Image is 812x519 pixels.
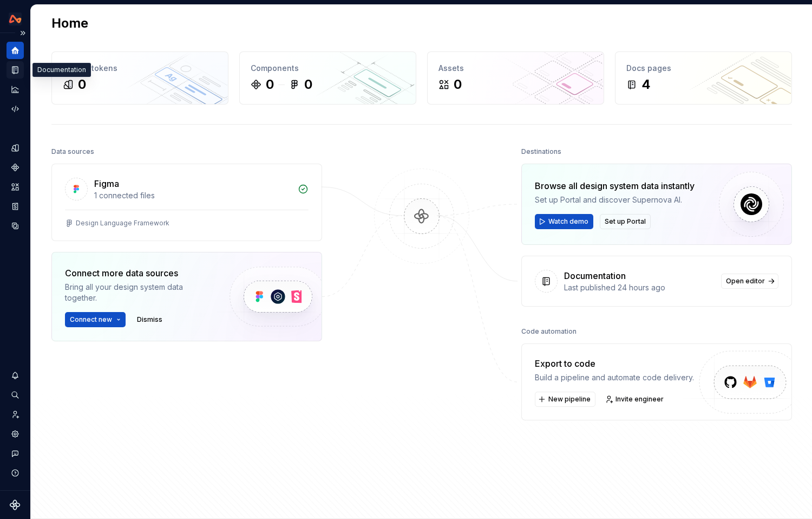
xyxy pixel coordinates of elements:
span: Connect new [70,315,112,324]
div: Docs pages [626,63,781,74]
div: Assets [438,63,593,74]
div: Destinations [521,144,561,159]
div: Design tokens [63,63,217,74]
a: Figma1 connected filesDesign Language Framework [51,164,322,241]
a: Components [6,159,24,176]
button: Set up Portal [600,214,651,229]
div: Browse all design system data instantly [535,179,695,192]
svg: Supernova Logo [10,499,21,510]
span: Open editor [726,277,765,286]
a: Design tokens0 [51,51,228,105]
button: Expand sidebar [15,25,30,41]
a: Assets0 [427,51,604,105]
div: 0 [304,76,312,93]
div: Set up Portal and discover Supernova AI. [535,194,695,205]
div: Data sources [51,144,94,159]
div: Design Language Framework [76,219,169,228]
button: Notifications [6,367,24,384]
span: Dismiss [137,315,162,324]
div: Documentation [564,269,626,282]
h2: Home [51,15,88,32]
a: Assets [6,178,24,196]
img: 0733df7c-e17f-4421-95a9-ced236ef1ff0.png [9,12,22,25]
div: 0 [266,76,274,93]
div: Last published 24 hours ago [564,282,715,293]
div: Figma [94,177,119,190]
div: Build a pipeline and automate code delivery. [535,372,694,383]
button: Dismiss [132,312,167,327]
div: 1 connected files [94,190,291,201]
button: New pipeline [535,392,595,407]
button: Search ⌘K [6,386,24,404]
div: Bring all your design system data together. [65,282,211,303]
div: 0 [454,76,462,93]
span: Invite engineer [615,395,664,404]
div: Connect more data sources [65,267,211,280]
a: Invite engineer [602,392,669,407]
button: Watch demo [535,214,593,229]
a: Storybook stories [6,198,24,215]
div: 0 [78,76,86,93]
div: 4 [641,76,651,93]
a: Design tokens [6,139,24,157]
button: Connect new [65,312,126,327]
a: Documentation [6,61,24,79]
span: Watch demo [548,217,588,226]
div: Export to code [535,357,694,370]
a: Data sources [6,217,24,235]
a: Invite team [6,406,24,423]
a: Docs pages4 [615,51,792,105]
a: Settings [6,425,24,443]
a: Code automation [6,100,24,118]
div: Components [251,63,405,74]
span: New pipeline [548,395,591,404]
a: Components00 [239,51,416,105]
div: Code automation [521,324,577,339]
a: Home [6,42,24,59]
div: Documentation [32,63,91,77]
a: Open editor [721,274,778,289]
a: Analytics [6,81,24,98]
button: Contact support [6,445,24,462]
span: Set up Portal [605,217,646,226]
